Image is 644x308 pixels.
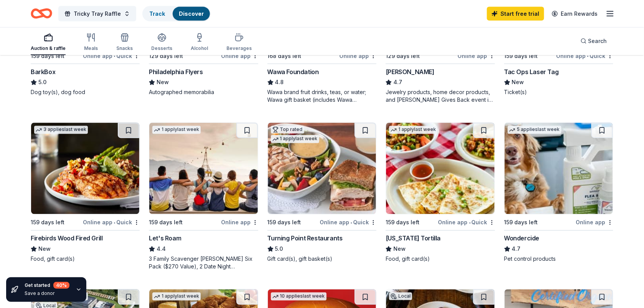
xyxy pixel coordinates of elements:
div: Food, gift card(s) [386,255,495,263]
div: Snacks [116,45,133,51]
div: 1 apply last week [152,293,201,301]
img: Image for Firebirds Wood Fired Grill [31,123,139,214]
div: 168 days left [268,51,302,61]
div: 40 % [53,282,69,289]
div: 159 days left [31,51,64,61]
span: 5.0 [275,245,283,254]
span: • [469,220,471,226]
span: New [512,78,524,87]
div: Wawa Foundation [268,67,319,76]
span: • [114,53,115,59]
div: Beverages [226,45,252,51]
span: 4.8 [275,78,284,87]
button: Snacks [116,30,133,55]
img: Image for Let's Roam [149,123,258,214]
a: Image for California Tortilla1 applylast week159 days leftOnline app•Quick[US_STATE] TortillaNewF... [386,123,495,263]
a: Discover [179,10,204,17]
div: [US_STATE] Tortilla [386,234,441,243]
img: Image for Wondercide [505,123,613,214]
span: Search [588,36,607,46]
span: • [350,220,352,226]
div: 10 applies last week [271,293,327,301]
div: [PERSON_NAME] [386,67,434,76]
div: 159 days left [504,218,538,227]
div: 5 applies last week [508,126,561,134]
span: New [393,245,406,254]
a: Image for Turning Point RestaurantsTop rated1 applylast week159 days leftOnline app•QuickTurning ... [268,123,376,263]
div: 129 days left [386,51,420,61]
div: Online app [576,218,613,227]
div: Online app Quick [438,218,495,227]
div: Wondercide [504,234,540,243]
span: New [157,78,169,87]
button: Alcohol [191,30,208,55]
a: Earn Rewards [547,7,603,21]
a: Image for Firebirds Wood Fired Grill3 applieslast week159 days leftOnline app•QuickFirebirds Wood... [31,123,140,263]
div: Gift card(s), gift basket(s) [268,255,376,263]
div: 159 days left [386,218,419,227]
div: 1 apply last week [271,135,319,143]
span: New [38,245,51,254]
div: 159 days left [31,218,64,227]
div: Online app Quick [556,51,613,61]
div: 1 apply last week [389,126,438,134]
a: Image for Let's Roam1 applylast week159 days leftOnline appLet's Roam4.43 Family Scavenger [PERSO... [149,123,258,271]
div: Pet control products [504,255,613,263]
button: Beverages [226,30,252,55]
span: • [587,53,589,59]
div: 3 Family Scavenger [PERSON_NAME] Six Pack ($270 Value), 2 Date Night Scavenger [PERSON_NAME] Two ... [149,255,258,271]
span: 4.7 [393,78,402,87]
div: 129 days left [149,51,183,61]
span: Tricky Tray Raffle [74,9,121,18]
span: • [114,220,115,226]
div: Dog toy(s), dog food [31,89,140,96]
div: Wawa brand fruit drinks, teas, or water; Wawa gift basket (includes Wawa products and coupons) [268,89,376,104]
div: Get started [25,282,69,289]
div: Let's Roam [149,234,181,243]
a: Start free trial [487,7,544,21]
div: Philadelphia Flyers [149,67,203,76]
button: TrackDiscover [142,6,211,22]
button: Desserts [151,30,172,55]
div: 3 applies last week [34,126,88,134]
div: BarkBox [31,67,55,76]
div: Online app [221,218,258,227]
div: Firebirds Wood Fired Grill [31,234,103,243]
span: 4.4 [157,245,166,254]
button: Tricky Tray Raffle [58,6,136,22]
div: Online app [339,51,376,61]
span: 4.7 [512,245,521,254]
div: Online app [458,51,495,61]
a: Track [149,10,165,17]
div: 159 days left [504,51,538,61]
div: Online app Quick [83,51,140,61]
div: Local [389,293,412,300]
div: Top rated [271,126,304,134]
button: Search [575,33,613,49]
div: Ticket(s) [504,89,613,96]
a: Image for Wondercide5 applieslast week159 days leftOnline appWondercide4.7Pet control products [504,123,613,263]
div: Jewelry products, home decor products, and [PERSON_NAME] Gives Back event in-store or online (or ... [386,89,495,104]
button: Meals [84,30,98,55]
button: Auction & raffle [31,30,66,55]
a: Home [31,5,52,23]
div: Meals [84,45,98,51]
div: Online app Quick [83,218,140,227]
div: Turning Point Restaurants [268,234,343,243]
div: Auction & raffle [31,45,66,51]
div: 1 apply last week [152,126,201,134]
div: Tac Ops Laser Tag [504,67,559,76]
div: Desserts [151,45,172,51]
span: 5.0 [38,78,46,87]
div: Alcohol [191,45,208,51]
img: Image for California Tortilla [386,123,494,214]
div: 159 days left [268,218,301,227]
div: 159 days left [149,218,183,227]
div: Autographed memorabilia [149,89,258,96]
div: Online app [221,51,258,61]
div: Save a donor [25,290,69,296]
div: Food, gift card(s) [31,255,140,263]
div: Online app Quick [320,218,376,227]
img: Image for Turning Point Restaurants [268,123,376,214]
